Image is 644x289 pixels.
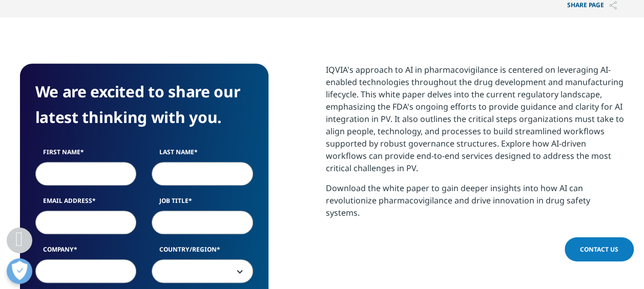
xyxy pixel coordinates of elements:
[152,245,253,259] label: Country/Region
[152,148,253,162] label: Last Name
[565,237,634,261] a: Contact Us
[35,148,137,162] label: First Name
[326,64,625,182] p: IQVIA's approach to AI in pharmacovigilance is centered on leveraging AI-enabled technologies thr...
[35,245,137,259] label: Company
[580,245,618,254] span: Contact Us
[152,196,253,211] label: Job Title
[35,196,137,211] label: Email Address
[7,258,32,284] button: Open Preferences
[326,182,625,226] p: Download the white paper to gain deeper insights into how AI can revolutionize pharmacovigilance ...
[609,1,617,10] img: Share PAGE
[35,79,253,130] h4: We are excited to share our latest thinking with you.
